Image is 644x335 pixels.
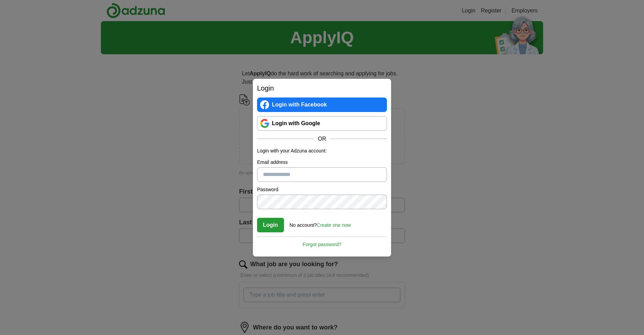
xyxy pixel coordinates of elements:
[257,83,387,93] h2: Login
[257,97,387,112] a: Login with Facebook
[290,217,351,229] div: No account?
[257,236,387,248] a: Forgot password?
[257,218,284,232] button: Login
[317,222,351,228] a: Create one now
[314,135,330,143] span: OR
[257,186,387,193] label: Password
[257,159,387,166] label: Email address
[257,147,387,155] p: Login with your Adzuna account:
[257,116,387,131] a: Login with Google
